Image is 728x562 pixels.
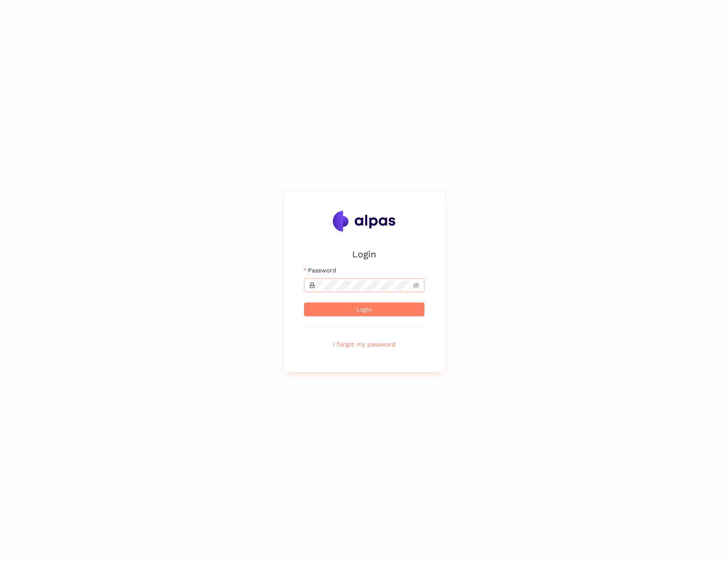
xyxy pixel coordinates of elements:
input: Password [317,281,412,290]
span: lock [309,282,315,288]
h2: Login [304,247,424,261]
img: Alpas.ai Logo [333,211,396,232]
span: eye-invisible [413,282,419,288]
span: I forgot my password [333,340,396,349]
label: Password [304,266,336,275]
button: I forgot my password [304,337,424,351]
button: Login [304,303,424,316]
span: Login [356,305,372,314]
